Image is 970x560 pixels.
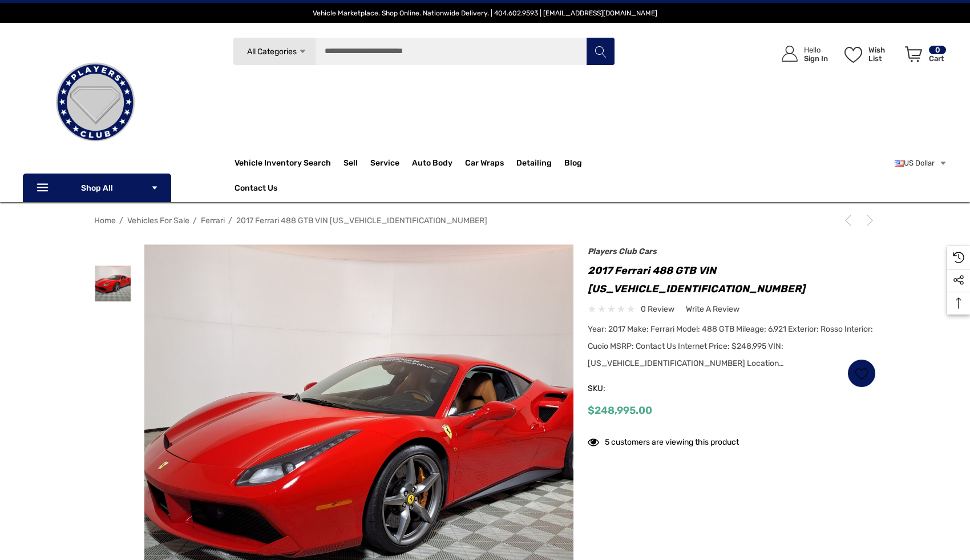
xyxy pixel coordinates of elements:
[588,324,873,368] span: Year: 2017 Make: Ferrari Model: 488 GTB Mileage: 6,921 Exterior: Rosso Interior: Cuoio MSRP: Cont...
[588,261,876,298] h1: 2017 Ferrari 488 GTB VIN [US_VEHICLE_IDENTIFICATION_NUMBER]
[94,216,116,225] a: Home
[151,184,159,192] svg: Icon Arrow Down
[343,152,370,175] a: Sell
[844,47,862,63] svg: Wish List
[905,46,922,62] svg: Review Your Cart
[953,252,964,263] svg: Recently Viewed
[23,174,171,202] p: Shop All
[782,46,798,62] svg: Icon User Account
[588,381,645,397] span: SKU:
[953,275,964,286] svg: Social Media
[465,152,516,175] a: Car Wraps
[247,47,297,57] span: All Categories
[564,158,582,171] a: Blog
[298,47,307,56] svg: Icon Arrow Down
[855,367,868,380] svg: Wish List
[313,9,657,17] span: Vehicle Marketplace. Shop Online. Nationwide Delivery. | 404.602.9593 | [EMAIL_ADDRESS][DOMAIN_NAME]
[847,359,876,388] a: Wish List
[236,216,487,225] a: 2017 Ferrari 488 GTB VIN [US_VEHICLE_IDENTIFICATION_NUMBER]
[860,215,876,226] a: Next
[370,158,399,171] span: Service
[38,45,152,159] img: Players Club | Cars For Sale
[343,158,358,171] span: Sell
[686,304,739,315] span: Write a Review
[929,46,946,54] p: 0
[235,158,331,171] a: Vehicle Inventory Search
[929,54,946,63] p: Cart
[895,152,947,175] a: USD
[35,182,52,195] svg: Icon Line
[233,37,316,66] a: All Categories Icon Arrow Down Icon Arrow Up
[641,302,674,316] span: 0 review
[516,152,564,175] a: Detailing
[412,158,452,171] span: Auto Body
[769,34,834,74] a: Sign in
[900,34,947,79] a: Cart with 0 items
[804,46,828,54] p: Hello
[588,247,657,256] a: Players Club Cars
[588,404,652,417] span: $248,995.00
[947,297,970,309] svg: Top
[868,46,899,63] p: Wish List
[95,265,131,301] img: For Sale 2017 Ferrari 488 GTB VIN ZFF79ALA0H0226986
[201,216,225,225] a: Ferrari
[516,158,552,171] span: Detailing
[94,211,876,231] nav: Breadcrumb
[127,216,189,225] a: Vehicles For Sale
[686,302,739,316] a: Write a Review
[370,152,412,175] a: Service
[839,34,900,74] a: Wish List Wish List
[804,54,828,63] p: Sign In
[842,215,858,226] a: Previous
[235,183,277,196] a: Contact Us
[412,152,465,175] a: Auto Body
[465,158,504,171] span: Car Wraps
[588,432,739,449] div: 5 customers are viewing this product
[586,37,615,66] button: Search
